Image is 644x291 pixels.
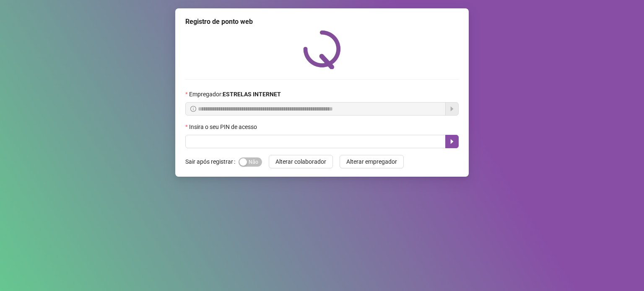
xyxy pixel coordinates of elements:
[185,122,262,131] label: Insira o seu PIN de acesso
[449,138,455,145] span: caret-right
[185,155,239,168] label: Sair após registrar
[269,155,333,168] button: Alterar colaborador
[223,91,281,98] strong: ESTRELAS INTERNET
[340,155,404,168] button: Alterar empregador
[189,90,281,99] span: Empregador :
[303,30,341,69] img: QRPoint
[346,157,397,166] span: Alterar empregador
[275,157,326,166] span: Alterar colaborador
[185,17,459,27] div: Registro de ponto web
[190,106,196,112] span: info-circle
